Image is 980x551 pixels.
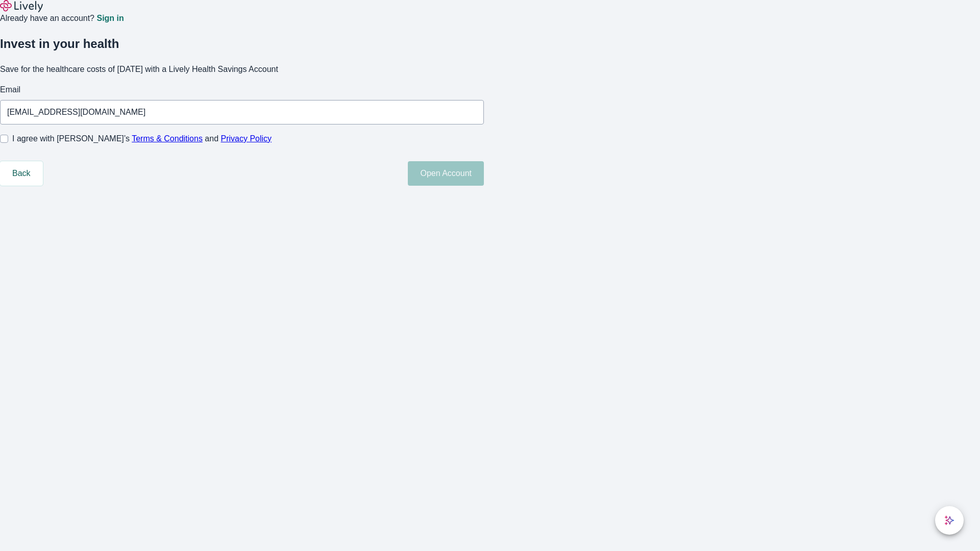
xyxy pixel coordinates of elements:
a: Privacy Policy [221,134,272,143]
a: Terms & Conditions [132,134,203,143]
a: Sign in [96,14,124,22]
button: chat [935,506,964,535]
svg: Lively AI Assistant [944,515,954,525]
span: I agree with [PERSON_NAME]’s and [12,133,272,145]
